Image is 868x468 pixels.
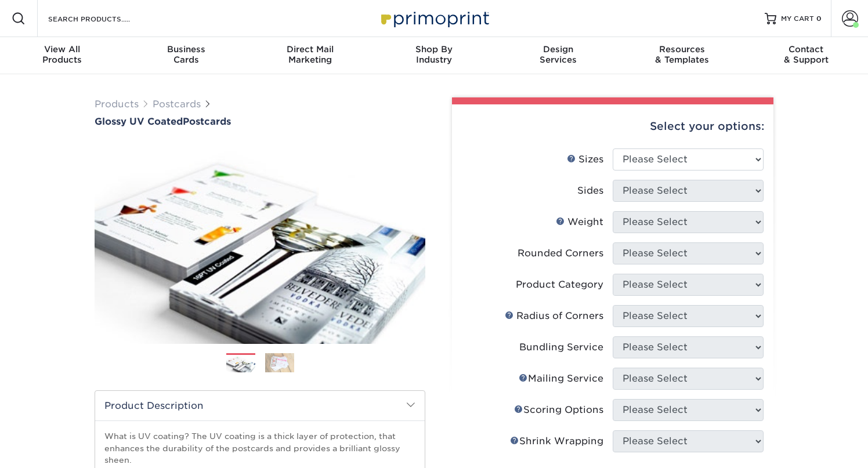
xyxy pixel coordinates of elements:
[47,12,160,26] input: SEARCH PRODUCTS.....
[226,354,255,374] img: Postcards 01
[620,44,744,55] span: Resources
[153,99,201,110] a: Postcards
[376,6,492,31] img: Primoprint
[744,37,868,74] a: Contact& Support
[496,44,620,55] span: Design
[510,434,603,448] div: Shrink Wrapping
[124,44,248,55] span: Business
[505,309,603,323] div: Radius of Corners
[124,37,248,74] a: BusinessCards
[519,372,603,386] div: Mailing Service
[816,14,822,23] span: 0
[577,184,603,198] div: Sides
[496,37,620,74] a: DesignServices
[248,37,372,74] a: Direct MailMarketing
[124,44,248,65] div: Cards
[744,44,868,65] div: & Support
[496,44,620,65] div: Services
[95,391,425,420] h2: Product Description
[518,246,603,260] div: Rounded Corners
[620,37,744,74] a: Resources& Templates
[248,44,372,65] div: Marketing
[95,116,183,127] span: Glossy UV Coated
[744,44,868,55] span: Contact
[95,99,139,110] a: Products
[372,37,496,74] a: Shop ByIndustry
[620,44,744,65] div: & Templates
[514,403,603,417] div: Scoring Options
[556,215,603,229] div: Weight
[372,44,496,55] span: Shop By
[516,278,603,292] div: Product Category
[95,116,425,127] a: Glossy UV CoatedPostcards
[265,353,294,373] img: Postcards 02
[519,340,603,354] div: Bundling Service
[248,44,372,55] span: Direct Mail
[781,14,814,24] span: MY CART
[95,116,425,127] h1: Postcards
[567,153,603,166] div: Sizes
[461,104,764,148] div: Select your options:
[372,44,496,65] div: Industry
[95,128,425,357] img: Glossy UV Coated 01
